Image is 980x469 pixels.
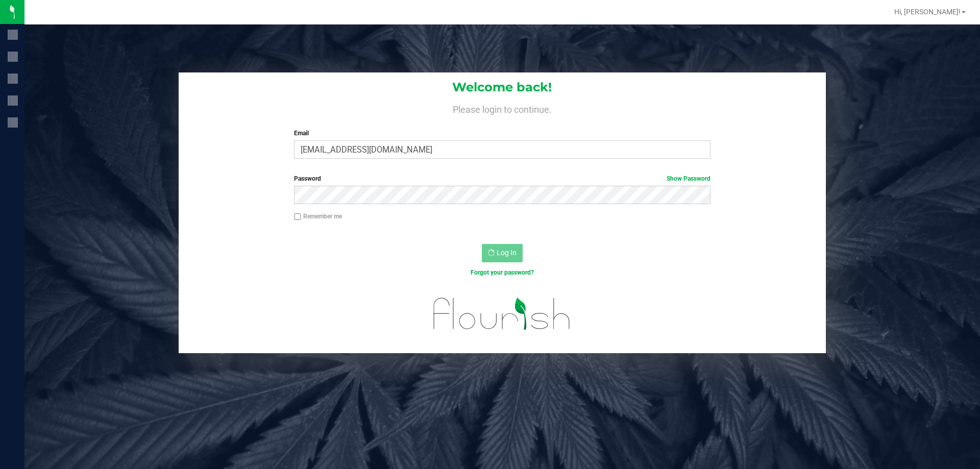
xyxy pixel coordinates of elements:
[179,81,826,94] h1: Welcome back!
[179,102,826,114] h4: Please login to continue.
[894,8,961,16] span: Hi, [PERSON_NAME]!
[294,212,342,221] label: Remember me
[471,269,534,276] a: Forgot your password?
[294,213,301,220] input: Remember me
[421,288,583,340] img: flourish_logo.svg
[294,129,710,138] label: Email
[482,244,523,262] button: Log In
[497,249,517,257] span: Log In
[294,175,321,182] span: Password
[667,175,710,182] a: Show Password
